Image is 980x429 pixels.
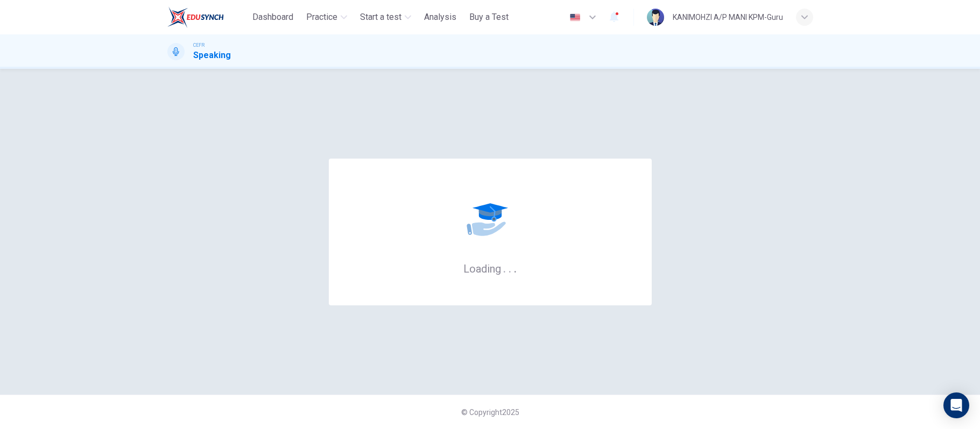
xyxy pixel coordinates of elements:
[673,11,783,24] div: KANIMOHZI A/P MANI KPM-Guru
[943,392,969,418] div: Open Intercom Messenger
[252,11,293,24] span: Dashboard
[356,8,415,27] button: Start a test
[167,6,249,28] a: ELTC logo
[193,41,205,49] span: CEFR
[420,8,461,27] button: Analysis
[302,8,351,27] button: Practice
[508,259,512,276] h6: .
[167,6,224,28] img: ELTC logo
[463,261,517,275] h6: Loading
[513,259,517,276] h6: .
[461,408,519,417] span: © Copyright 2025
[503,259,506,276] h6: .
[469,11,509,24] span: Buy a Test
[424,11,456,24] span: Analysis
[568,13,582,22] img: en
[193,49,231,62] h1: Speaking
[248,8,298,27] button: Dashboard
[360,11,401,24] span: Start a test
[465,8,513,27] button: Buy a Test
[647,9,664,26] img: Profile picture
[306,11,337,24] span: Practice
